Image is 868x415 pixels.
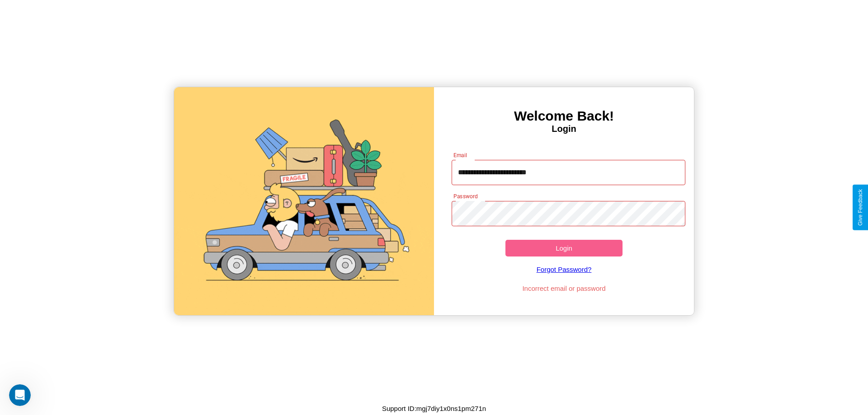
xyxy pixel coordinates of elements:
p: Support ID: mgj7diy1x0ns1pm271n [382,402,486,415]
iframe: Intercom live chat [9,384,31,406]
label: Password [453,192,477,200]
button: Login [505,240,623,256]
h4: Login [434,124,694,134]
h3: Welcome Back! [434,108,694,124]
div: Give Feedback [857,189,863,226]
img: gif [174,87,434,315]
p: Incorrect email or password [447,282,681,294]
a: Forgot Password? [447,256,681,282]
label: Email [453,151,467,159]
